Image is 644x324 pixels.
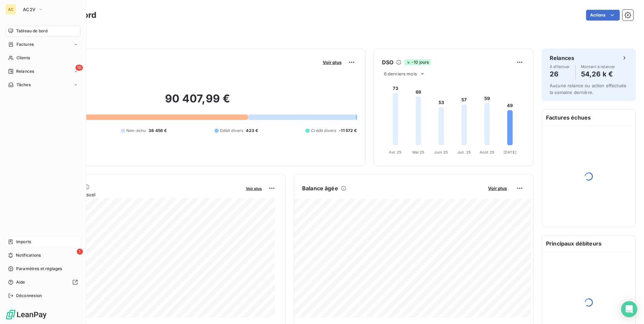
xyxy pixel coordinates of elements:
[77,249,83,255] span: 1
[16,68,34,74] span: Relances
[16,239,31,245] span: Imports
[302,184,338,192] h6: Balance âgée
[480,150,494,155] tspan: Août 25
[311,128,336,134] span: Crédit divers
[384,71,417,76] span: 6 derniers mois
[5,309,47,320] img: Logo LeanPay
[220,128,244,134] span: Débit divers
[488,186,507,191] span: Voir plus
[486,185,509,191] button: Voir plus
[389,150,401,155] tspan: Avr. 25
[404,59,431,65] span: -10 jours
[17,41,34,47] span: Factures
[16,279,25,285] span: Aide
[244,185,264,191] button: Voir plus
[75,65,83,71] span: 15
[17,82,31,88] span: Tâches
[246,186,262,191] span: Voir plus
[23,7,35,12] span: AC2V
[504,150,516,155] tspan: [DATE]
[321,59,344,65] button: Voir plus
[412,150,424,155] tspan: Mai 25
[149,128,167,134] span: 38 456 €
[550,65,570,69] span: À effectuer
[550,83,626,95] span: Aucune relance ou action effectuée la semaine dernière.
[5,4,16,15] div: AC
[457,150,471,155] tspan: Juil. 25
[17,55,30,61] span: Clients
[16,28,47,34] span: Tableau de bord
[323,60,342,65] span: Voir plus
[16,293,42,299] span: Déconnexion
[542,109,636,126] h6: Factures échues
[581,69,615,79] h4: 54,26 k €
[550,69,570,79] h4: 26
[382,58,393,66] h6: DSO
[5,277,80,288] a: Aide
[38,92,357,112] h2: 90 407,99 €
[38,191,241,198] span: Chiffre d'affaires mensuel
[581,65,615,69] span: Montant à relancer
[550,54,574,62] h6: Relances
[16,252,41,258] span: Notifications
[586,10,620,21] button: Actions
[339,128,357,134] span: -11 572 €
[246,128,258,134] span: 423 €
[126,128,146,134] span: Non-échu
[16,266,62,272] span: Paramètres et réglages
[542,235,636,252] h6: Principaux débiteurs
[621,301,637,317] div: Open Intercom Messenger
[434,150,448,155] tspan: Juin 25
